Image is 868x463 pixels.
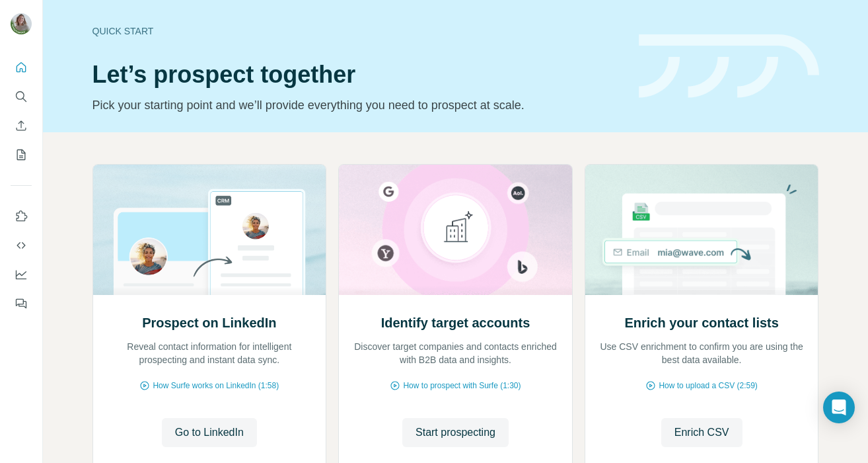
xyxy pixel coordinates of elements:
[153,380,279,392] span: How Surfe works on LinkedIn (1:58)
[92,62,623,88] h1: Let’s prospect together
[624,314,778,332] h2: Enrich your contact lists
[106,340,313,366] p: Reveal contact information for intelligent prospecting and instant data sync.
[11,114,32,138] button: Enrich CSV
[403,380,521,392] span: How to prospect with Surfe (1:30)
[11,85,32,108] button: Search
[11,56,32,79] button: Quick start
[142,314,276,332] h2: Prospect on LinkedIn
[92,24,623,38] div: Quick start
[11,233,32,257] button: Use Surfe API
[11,13,32,34] img: Avatar
[92,165,327,295] img: Prospect on LinkedIn
[11,263,32,286] button: Dashboard
[352,340,559,366] p: Discover target companies and contacts enriched with B2B data and insights.
[416,425,495,441] span: Start prospecting
[92,96,623,114] p: Pick your starting point and we’ll provide everything you need to prospect at scale.
[674,425,729,441] span: Enrich CSV
[11,292,32,316] button: Feedback
[659,380,757,392] span: How to upload a CSV (2:59)
[11,204,32,228] button: Use Surfe on LinkedIn
[661,418,742,447] button: Enrich CSV
[585,165,819,295] img: Enrich your contact lists
[175,425,244,441] span: Go to LinkedIn
[598,340,805,366] p: Use CSV enrichment to confirm you are using the best data available.
[381,314,530,332] h2: Identify target accounts
[402,418,509,447] button: Start prospecting
[338,165,573,295] img: Identify target accounts
[11,143,32,167] button: My lists
[162,418,257,447] button: Go to LinkedIn
[823,392,855,423] div: Open Intercom Messenger
[639,34,819,99] img: banner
